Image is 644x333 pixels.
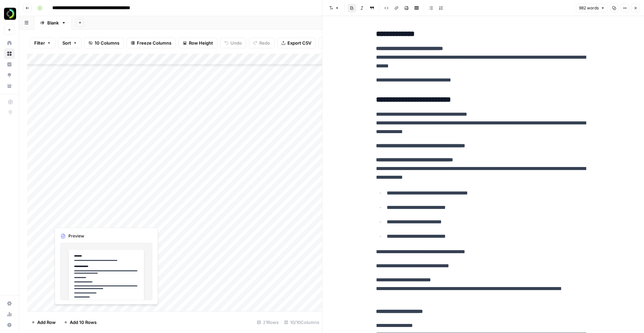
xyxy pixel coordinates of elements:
[259,40,270,46] span: Redo
[58,38,82,48] button: Sort
[37,319,56,326] span: Add Row
[34,40,45,46] span: Filter
[254,317,281,328] div: 21 Rows
[60,317,101,328] button: Add 10 Rows
[4,38,15,48] a: Home
[220,38,246,48] button: Undo
[4,5,15,22] button: Workspace: Creatopy
[62,40,71,46] span: Sort
[84,38,124,48] button: 10 Columns
[30,38,55,48] button: Filter
[277,38,316,48] button: Export CSV
[4,59,15,70] a: Insights
[137,40,171,46] span: Freeze Columns
[178,38,217,48] button: Row Height
[4,70,15,80] a: Opportunities
[27,317,60,328] button: Add Row
[47,19,59,26] div: Blank
[189,40,213,46] span: Row Height
[70,319,97,326] span: Add 10 Rows
[4,80,15,91] a: Your Data
[230,40,242,46] span: Undo
[4,320,15,330] button: Help + Support
[34,16,72,30] a: Blank
[4,298,15,309] a: Settings
[287,40,311,46] span: Export CSV
[4,48,15,59] a: Browse
[95,40,119,46] span: 10 Columns
[249,38,274,48] button: Redo
[576,4,608,12] button: 982 words
[126,38,176,48] button: Freeze Columns
[4,309,15,320] a: Usage
[281,317,322,328] div: 10/10 Columns
[4,8,16,20] img: Creatopy Logo
[579,5,599,11] span: 982 words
